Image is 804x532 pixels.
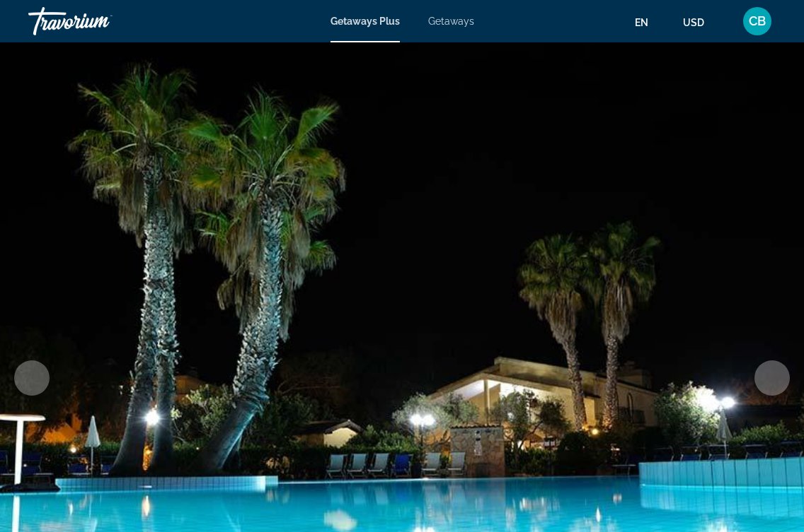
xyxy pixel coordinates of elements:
button: Change currency [683,12,718,32]
span: en [635,17,648,28]
button: Next image [754,360,790,396]
button: Previous image [14,360,50,396]
iframe: Bouton de lancement de la fenêtre de messagerie [747,475,793,521]
a: Getaways Plus [331,16,400,27]
span: USD [683,17,704,28]
span: CB [749,14,766,28]
a: Getaways [428,16,474,27]
a: Travorium [28,3,170,40]
button: Change language [635,12,662,32]
button: User Menu [739,6,776,36]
